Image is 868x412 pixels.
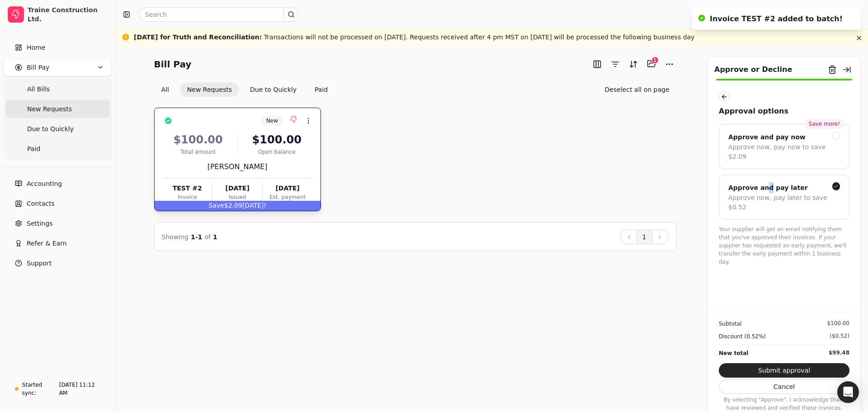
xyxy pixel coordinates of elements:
a: New Requests [5,100,110,118]
span: Home [27,43,45,52]
span: Paid [27,144,40,154]
div: Started sync: [22,381,57,397]
button: Paid [307,82,335,97]
span: Showing [162,233,189,241]
div: [DATE] 11:12 AM [59,381,104,397]
span: [DATE] for Truth and Reconciliation : [134,33,262,41]
div: Approve and pay now [728,132,806,142]
a: Accounting [4,175,112,193]
span: of [204,233,211,241]
h2: Bill Pay [154,57,192,71]
a: All Bills [5,80,110,98]
div: Approve or Decline [714,64,792,75]
a: Paid [5,140,110,158]
button: More [662,57,677,71]
div: Approve now, pay later to save $0.52 [728,193,840,212]
div: Total amount [163,148,234,156]
div: $2.09 [155,201,321,211]
div: [DATE] [212,184,262,193]
div: Traine Construction Ltd. [28,5,108,24]
div: $100.00 [241,132,312,148]
div: Save more! [805,119,844,129]
a: Settings [4,214,112,232]
a: Due to Quickly [5,120,110,138]
span: 1 [213,233,217,241]
div: Invoice [163,193,212,201]
div: [PERSON_NAME] [163,161,312,172]
div: $100.00 [163,132,234,148]
button: Refer & Earn [4,234,112,252]
button: Sort [626,57,641,71]
div: Open balance [241,148,312,156]
span: Contacts [27,199,55,208]
button: Batch (1) [644,57,659,71]
button: Deselect all on page [597,82,676,97]
div: Approve and pay later [728,182,808,193]
div: $100.00 [827,319,849,327]
span: [DATE]! [242,202,266,209]
span: New [266,117,278,125]
a: Home [4,38,112,57]
a: Contacts [4,194,112,213]
span: Accounting [27,179,62,189]
button: Submit approval [719,363,849,378]
p: By selecting "Approve", I acknowledge that I have reviewed and verified these invoices. [719,396,849,412]
button: New Requests [180,82,239,97]
span: New Requests [27,104,72,114]
div: New total [719,349,748,358]
span: Bill Pay [27,63,49,72]
div: [DATE] [263,184,312,193]
p: Your supplier will get an email notifying them that you've approved their invoices. If your suppl... [719,225,849,266]
div: Approve now, pay now to save $2.09 [728,142,840,161]
input: Search [139,7,298,22]
span: Due to Quickly [27,124,74,134]
span: Settings [27,219,52,228]
div: $99.48 [829,349,849,357]
button: All [154,82,176,97]
button: 1 [637,230,652,244]
button: Due to Quickly [243,82,304,97]
div: Issued [212,193,262,201]
div: ($0.52) [830,332,849,340]
span: Support [27,259,52,268]
div: Invoice filter options [154,82,335,97]
div: Invoice TEST #2 added to batch! [710,14,843,24]
span: 1 - 1 [191,233,202,241]
div: Est. payment [263,193,312,201]
div: 1 [651,57,659,64]
div: Subtotal [719,319,741,328]
span: Refer & Earn [27,239,67,248]
div: Approval options [719,106,849,117]
span: All Bills [27,85,50,94]
button: Bill Pay [4,58,112,76]
span: Save [208,202,224,209]
button: Support [4,254,112,272]
div: Open Intercom Messenger [837,381,859,403]
div: Transactions will not be processed on [DATE]. Requests received after 4 pm MST on [DATE] will be ... [134,33,694,42]
div: Discount (0.52%) [719,332,766,341]
a: Started sync:[DATE] 11:12 AM [4,377,112,401]
div: TEST #2 [163,184,212,193]
button: Cancel [719,379,849,394]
